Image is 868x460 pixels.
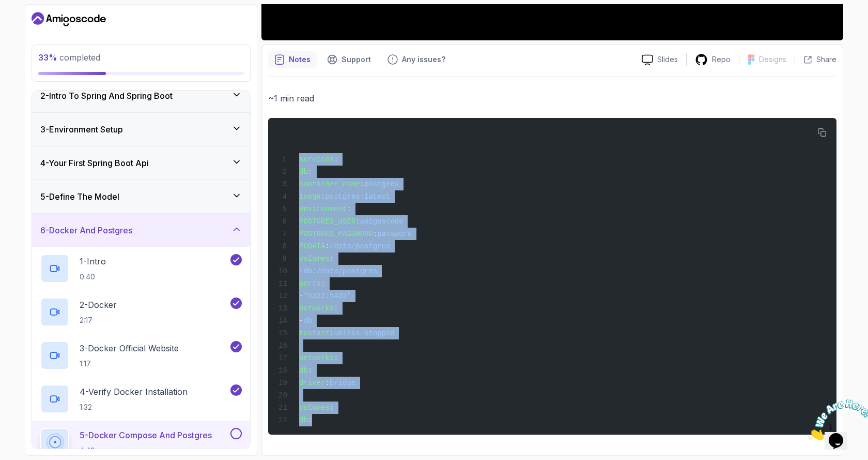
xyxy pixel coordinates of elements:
[308,168,312,176] span: :
[299,168,308,176] span: db
[303,267,377,275] span: db:/data/postgres
[32,214,250,247] button: 6-Docker And Postgres
[804,395,868,444] iframe: chat widget
[299,366,308,375] span: db
[334,155,338,164] span: :
[268,51,317,68] button: notes button
[80,385,188,398] p: 4 - Verify Docker Installation
[325,379,329,387] span: :
[299,317,303,325] span: -
[40,341,242,370] button: 3-Docker Official Website1:17
[325,242,329,250] span: :
[80,446,212,456] p: 4:48
[795,54,836,65] button: Share
[40,254,242,283] button: 1-Intro0:40
[299,267,303,275] span: -
[80,429,212,441] p: 5 - Docker Compose And Postgres
[402,54,445,65] p: Any issues?
[289,54,311,65] p: Notes
[657,54,678,65] p: Slides
[299,292,303,300] span: -
[4,4,8,13] span: 1
[80,272,106,282] p: 0:40
[299,304,334,313] span: networks
[330,255,334,263] span: :
[712,54,731,65] p: Repo
[816,54,836,65] p: Share
[330,242,391,250] span: /data/postgres
[330,329,334,337] span: :
[4,4,68,45] img: Chat attention grabber
[360,217,404,226] span: amigoscode
[32,113,250,146] button: 3-Environment Setup
[334,354,338,362] span: :
[268,91,836,106] p: ~1 min read
[330,404,334,412] span: :
[40,157,149,169] h3: 4 - Your First Spring Boot Api
[308,366,312,375] span: :
[364,180,399,188] span: postgres
[633,54,686,65] a: Slides
[334,304,338,313] span: :
[32,146,250,180] button: 4-Your First Spring Boot Api
[40,123,123,136] h3: 3 - Environment Setup
[299,180,360,188] span: container_name
[303,317,312,325] span: db
[32,180,250,213] button: 5-Define The Model
[355,217,360,226] span: :
[373,230,377,238] span: :
[38,52,57,63] span: 33 %
[687,53,739,66] a: Repo
[299,230,373,238] span: POSTGRES_PASSWORD
[40,90,173,102] h3: 2 - Intro To Spring And Spring Boot
[325,192,390,201] span: postgres:latest
[80,359,179,369] p: 1:17
[80,315,117,325] p: 2:17
[308,416,312,424] span: :
[321,279,325,288] span: :
[299,404,330,412] span: volumes
[299,242,325,250] span: PGDATA
[299,354,334,362] span: networks
[40,384,242,413] button: 4-Verify Docker Installation1:32
[381,51,452,68] button: Feedback button
[32,11,106,27] a: Dashboard
[342,54,371,65] p: Support
[40,224,132,236] h3: 6 - Docker And Postgres
[377,230,412,238] span: password
[321,192,325,201] span: :
[40,428,242,457] button: 5-Docker Compose And Postgres4:48
[38,52,100,63] span: completed
[299,416,308,424] span: db
[40,298,242,327] button: 2-Docker2:17
[299,192,321,201] span: image
[80,402,188,412] p: 1:32
[299,255,330,263] span: volumes
[330,379,355,387] span: bridge
[321,51,377,68] button: Support button
[334,329,395,337] span: unless-stopped
[299,205,347,213] span: environment
[299,379,325,387] span: driver
[299,155,334,164] span: services
[347,205,351,213] span: :
[80,299,117,311] p: 2 - Docker
[32,79,250,112] button: 2-Intro To Spring And Spring Boot
[40,190,119,203] h3: 5 - Define The Model
[80,255,106,268] p: 1 - Intro
[303,292,351,300] span: "5332:5432"
[759,54,786,65] p: Designs
[299,329,330,337] span: restart
[80,342,179,354] p: 3 - Docker Official Website
[360,180,364,188] span: :
[299,217,355,226] span: POSTGRES_USER
[299,279,321,288] span: ports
